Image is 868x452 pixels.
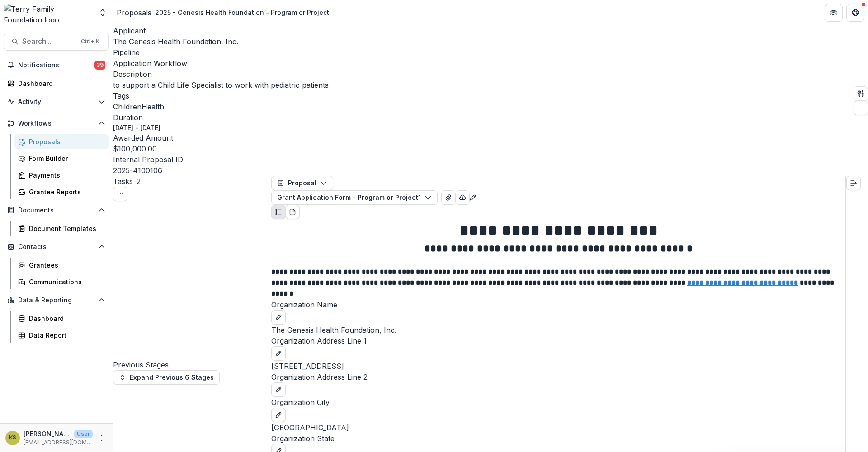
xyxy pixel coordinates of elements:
div: Proposals [117,7,151,18]
div: Dashboard [29,314,102,323]
p: Application Workflow [113,58,187,69]
p: User [74,430,93,438]
button: Expand Previous 6 Stages [113,370,220,385]
img: Terry Family Foundation logo [4,4,93,22]
div: Grantee Reports [29,187,102,197]
p: [EMAIL_ADDRESS][DOMAIN_NAME] [24,438,93,447]
button: Partners [825,4,843,22]
button: Open Documents [4,203,109,217]
p: [GEOGRAPHIC_DATA] [271,422,845,433]
p: $100,000.00 [113,143,157,154]
div: Proposals [29,137,102,146]
button: View Attached Files [441,190,456,205]
p: Organization Name [271,299,845,310]
div: Communications [29,277,102,287]
p: Awarded Amount [113,132,329,143]
h4: Previous Stages [113,359,271,370]
p: [PERSON_NAME] [24,429,71,438]
div: Dashboard [18,79,102,88]
span: Health [142,102,164,111]
p: Organization Address Line 2 [271,372,845,382]
div: Ctrl + K [79,37,101,47]
p: The Genesis Health Foundation, Inc. [271,325,845,335]
p: Organization Address Line 1 [271,335,845,346]
p: [STREET_ADDRESS] [271,361,845,372]
span: Contacts [18,243,94,251]
button: Toggle View Cancelled Tasks [113,187,127,201]
button: Expand right [846,176,861,190]
button: Open Data & Reporting [4,293,109,307]
span: Documents [18,207,94,214]
p: Pipeline [113,47,329,58]
nav: breadcrumb [117,6,333,19]
button: Open Workflows [4,116,109,131]
div: Grantees [29,260,102,270]
span: 2 [137,177,141,186]
div: Payments [29,170,102,180]
p: 2025-4100106 [113,165,162,176]
span: Notifications [18,61,94,69]
p: Description [113,69,329,80]
button: edit [271,382,286,397]
button: edit [271,310,286,325]
p: Duration [113,112,329,123]
button: edit [271,408,286,422]
p: Organization State [271,433,845,444]
button: Edit as form [469,191,476,202]
span: Workflows [18,120,94,127]
button: Open Activity [4,94,109,109]
h3: Tasks [113,176,133,187]
span: Activity [18,98,94,106]
div: 2025 - Genesis Health Foundation - Program or Project [155,8,329,17]
button: PDF view [285,205,300,219]
p: Organization City [271,397,845,408]
span: Search... [22,37,75,46]
div: Data Report [29,330,102,340]
p: Internal Proposal ID [113,154,329,165]
p: [DATE] - [DATE] [113,123,160,132]
div: Kathleen Shaw [9,435,16,441]
button: Plaintext view [271,205,286,219]
span: The Genesis Health Foundation, Inc. [113,37,238,46]
span: Data & Reporting [18,297,94,304]
div: Document Templates [29,224,102,233]
span: 39 [94,61,105,70]
button: Open entity switcher [96,4,109,22]
p: to support a Child Life Specialist to work with pediatric patients [113,80,329,90]
p: Applicant [113,25,329,36]
button: Get Help [846,4,864,22]
span: Children [113,102,142,111]
button: edit [271,346,286,361]
p: Tags [113,90,329,101]
div: Form Builder [29,154,102,163]
button: More [96,433,107,443]
button: Open Contacts [4,240,109,254]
